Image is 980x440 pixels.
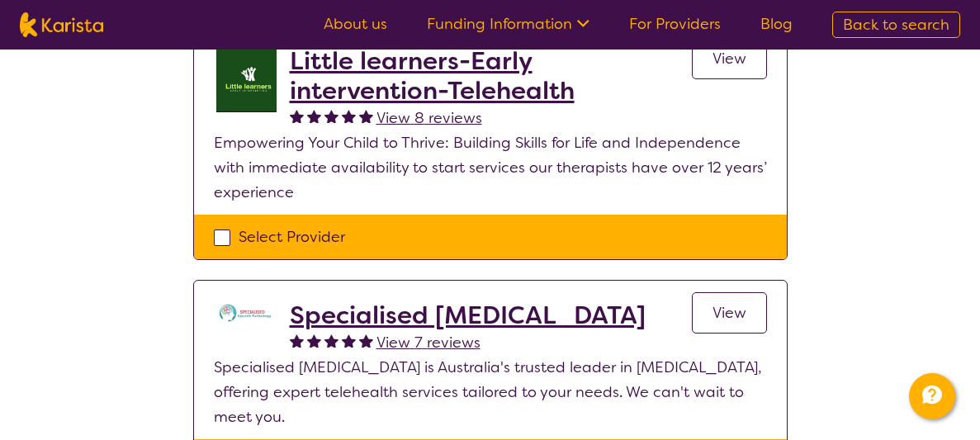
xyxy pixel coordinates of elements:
span: View [713,303,746,323]
a: Little learners-Early intervention-Telehealth [290,46,692,106]
p: Specialised [MEDICAL_DATA] is Australia's trusted leader in [MEDICAL_DATA], offering expert teleh... [214,355,767,429]
a: Funding Information [427,14,589,34]
img: Karista logo [20,12,103,37]
img: fullstar [307,109,321,123]
img: fullstar [324,109,339,123]
span: View 7 reviews [376,333,481,352]
a: View [692,292,767,334]
img: tc7lufxpovpqcirzzyzq.png [214,300,280,325]
a: View 7 reviews [376,330,481,355]
a: For Providers [629,14,721,34]
a: Blog [760,14,793,34]
span: Back to search [843,15,949,35]
img: fullstar [290,334,304,348]
img: fullstar [324,334,339,348]
a: Back to search [832,12,960,38]
img: fullstar [342,109,356,123]
button: Channel Menu [909,373,955,419]
span: View [713,49,746,69]
img: f55hkdaos5cvjyfbzwno.jpg [214,46,280,112]
img: fullstar [359,334,373,348]
img: fullstar [342,334,356,348]
img: fullstar [290,109,304,123]
img: fullstar [359,109,373,123]
a: View [692,38,767,79]
a: View 8 reviews [376,106,482,130]
span: View 8 reviews [376,108,482,128]
p: Empowering Your Child to Thrive: Building Skills for Life and Independence with immediate availab... [214,130,767,205]
a: About us [324,14,387,34]
a: Specialised [MEDICAL_DATA] [290,300,646,330]
img: fullstar [307,334,321,348]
